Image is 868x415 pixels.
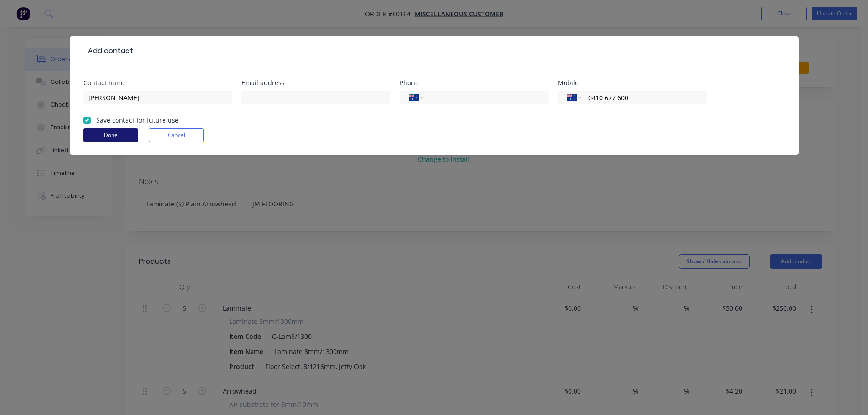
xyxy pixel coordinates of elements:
[241,80,390,86] div: Email address
[558,80,707,86] div: Mobile
[96,115,179,125] label: Save contact for future use
[83,128,138,142] button: Done
[83,46,133,56] div: Add contact
[400,80,549,86] div: Phone
[149,128,204,142] button: Cancel
[83,80,232,86] div: Contact name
